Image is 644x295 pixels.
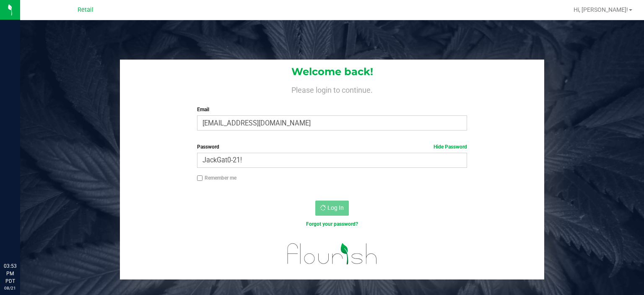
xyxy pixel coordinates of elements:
span: Password [197,144,219,150]
p: 08/21 [4,285,16,291]
span: Retail [78,6,93,13]
img: flourish_logo.svg [279,237,385,271]
h1: Welcome back! [120,66,544,77]
label: Remember me [197,174,236,182]
a: Forgot your password? [306,221,358,227]
span: Log In [327,204,344,211]
button: Log In [315,201,349,216]
label: Email [197,106,467,113]
p: 03:53 PM PDT [4,262,16,285]
a: Hide Password [434,144,467,150]
h4: Please login to continue. [120,84,544,94]
span: Hi, [PERSON_NAME]! [574,6,628,13]
input: Remember me [197,175,203,181]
